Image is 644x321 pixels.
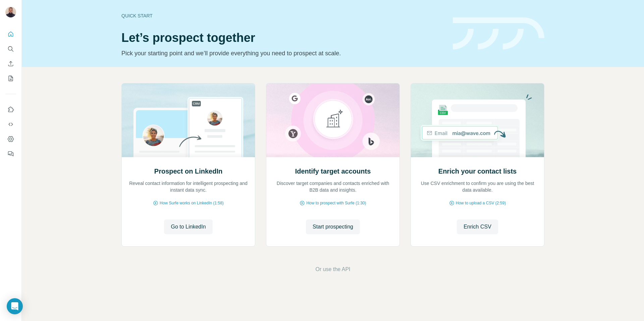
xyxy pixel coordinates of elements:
[313,223,353,231] span: Start prospecting
[5,72,16,84] button: My lists
[121,83,255,157] img: Prospect on LinkedIn
[5,43,16,55] button: Search
[7,298,23,314] div: Open Intercom Messenger
[266,83,400,157] img: Identify target accounts
[306,200,366,206] span: How to prospect with Surfe (1:30)
[457,219,498,234] button: Enrich CSV
[295,167,371,176] h2: Identify target accounts
[438,167,517,176] h2: Enrich your contact lists
[5,58,16,70] button: Enrich CSV
[273,180,393,193] p: Discover target companies and contacts enriched with B2B data and insights.
[5,133,16,145] button: Dashboard
[171,223,206,231] span: Go to LinkedIn
[315,265,350,273] button: Or use the API
[121,49,445,58] p: Pick your starting point and we’ll provide everything you need to prospect at scale.
[418,180,537,193] p: Use CSV enrichment to confirm you are using the best data available.
[453,17,544,50] img: banner
[5,28,16,40] button: Quick start
[160,200,224,206] span: How Surfe works on LinkedIn (1:58)
[121,31,445,45] h1: Let’s prospect together
[5,104,16,116] button: Use Surfe on LinkedIn
[464,223,491,231] span: Enrich CSV
[411,83,544,157] img: Enrich your contact lists
[456,200,506,206] span: How to upload a CSV (2:59)
[154,167,222,176] h2: Prospect on LinkedIn
[5,118,16,130] button: Use Surfe API
[164,219,212,234] button: Go to LinkedIn
[306,219,360,234] button: Start prospecting
[128,180,248,193] p: Reveal contact information for intelligent prospecting and instant data sync.
[5,7,16,17] img: Avatar
[121,12,445,19] div: Quick start
[5,148,16,160] button: Feedback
